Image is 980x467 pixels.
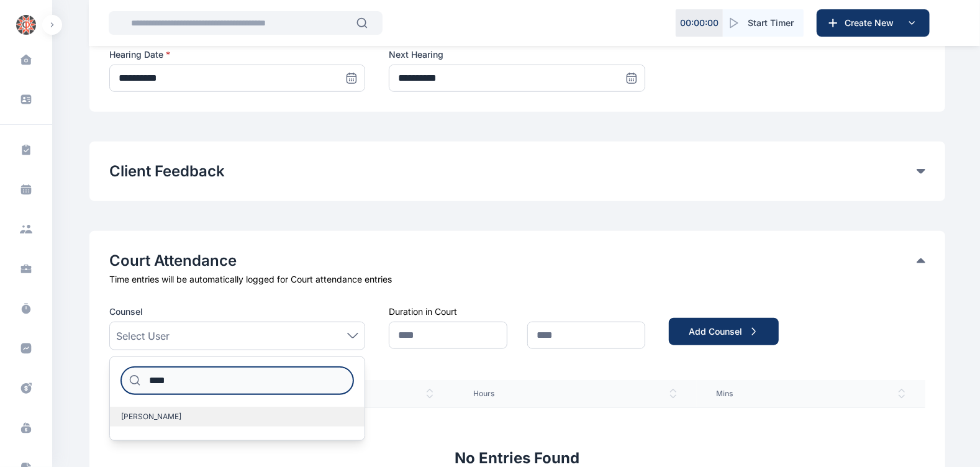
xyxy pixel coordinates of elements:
button: Add Counsel [669,318,779,345]
span: Counsel [109,306,143,318]
p: 00 : 00 : 00 [680,17,719,29]
span: Create New [840,17,904,29]
button: Client Feedback [109,161,917,181]
label: Next Hearing [389,48,645,61]
span: Mins [717,389,905,399]
span: [PERSON_NAME] [121,412,181,422]
label: Duration in Court [389,306,457,317]
div: Client Feedback [109,161,925,181]
button: Create New [817,9,930,37]
span: Hours [473,389,677,399]
div: Add Counsel [689,325,759,338]
span: Select User [116,329,170,343]
div: Court Attendance [109,251,925,271]
label: Hearing Date [109,48,366,61]
button: Start Timer [723,9,804,37]
span: Start Timer [748,17,794,29]
button: Court Attendance [109,251,917,271]
div: Time entries will be automatically logged for Court attendance entries [109,273,925,286]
